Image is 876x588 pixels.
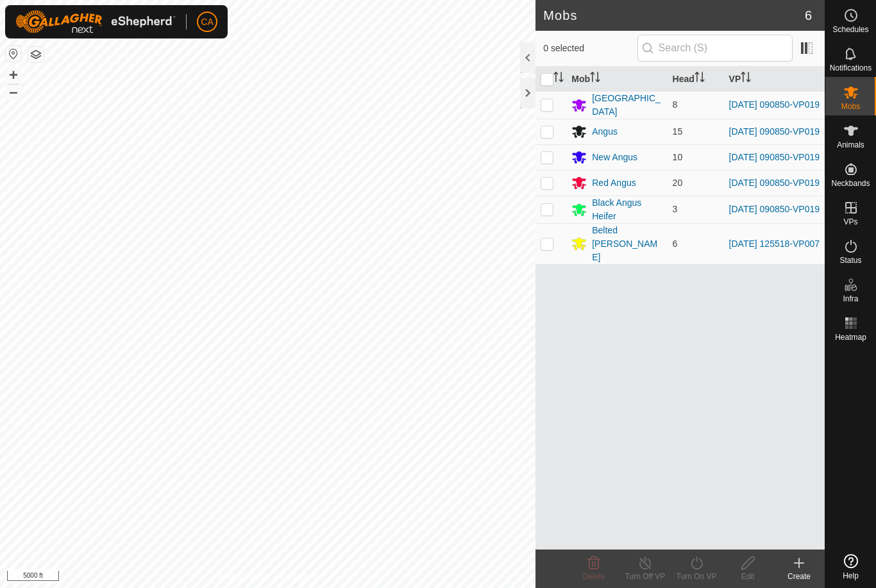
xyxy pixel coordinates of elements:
a: Contact Us [280,571,318,583]
th: Mob [566,67,667,92]
th: VP [724,67,825,92]
div: Turn Off VP [619,571,671,582]
span: CA [201,15,213,29]
span: 8 [673,99,678,110]
span: 10 [673,152,683,162]
div: Edit [722,571,773,582]
div: Red Angus [592,176,636,190]
button: – [6,84,21,99]
span: Infra [843,295,858,303]
span: 6 [673,239,678,249]
a: [DATE] 090850-VP019 [729,204,820,214]
div: Black Angus Heifer [592,196,662,223]
span: 20 [673,178,683,188]
span: Mobs [841,103,860,110]
a: Privacy Policy [217,571,265,583]
span: 15 [673,126,683,137]
div: New Angus [592,151,637,164]
span: Animals [837,141,864,149]
button: Map Layers [28,47,44,62]
button: + [6,67,21,83]
a: [DATE] 090850-VP019 [729,152,820,162]
span: Schedules [832,26,868,33]
div: Create [773,571,825,582]
th: Head [668,67,724,92]
span: 0 selected [543,42,637,55]
div: [GEOGRAPHIC_DATA] [592,92,662,119]
a: [DATE] 090850-VP019 [729,99,820,110]
p-sorticon: Activate to sort [695,74,705,84]
h2: Mobs [543,8,805,23]
a: [DATE] 125518-VP007 [729,239,820,249]
span: Neckbands [831,180,870,187]
button: Reset Map [6,46,21,62]
a: [DATE] 090850-VP019 [729,126,820,137]
span: 3 [673,204,678,214]
p-sorticon: Activate to sort [590,74,600,84]
span: Delete [583,572,605,581]
span: VPs [843,218,857,226]
div: Turn On VP [671,571,722,582]
a: Help [825,549,876,585]
img: Gallagher Logo [15,10,176,33]
p-sorticon: Activate to sort [553,74,564,84]
span: Help [843,572,859,580]
span: 6 [805,6,812,25]
div: Belted [PERSON_NAME] [592,224,662,264]
span: Status [839,256,861,264]
span: Notifications [830,64,872,72]
span: Heatmap [835,333,866,341]
div: Angus [592,125,618,139]
input: Search (S) [637,35,793,62]
p-sorticon: Activate to sort [741,74,751,84]
a: [DATE] 090850-VP019 [729,178,820,188]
